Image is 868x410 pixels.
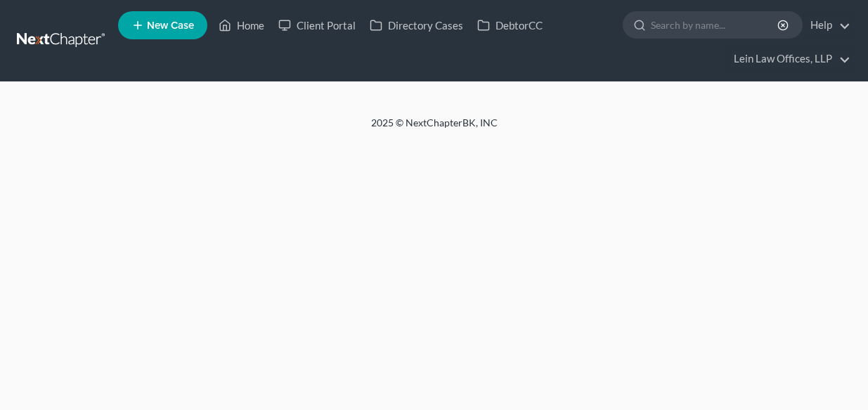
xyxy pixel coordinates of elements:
a: Home [212,13,271,38]
a: Directory Cases [363,13,470,38]
a: Help [803,13,850,38]
input: Search by name... [651,12,779,38]
a: Lein Law Offices, LLP [727,46,850,72]
a: Client Portal [271,13,363,38]
div: 2025 © NextChapterBK, INC [34,116,835,141]
a: DebtorCC [470,13,550,38]
span: New Case [147,20,194,31]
